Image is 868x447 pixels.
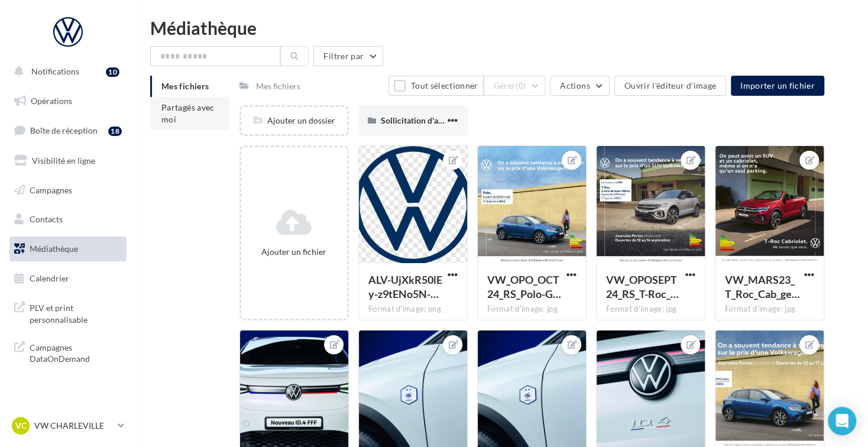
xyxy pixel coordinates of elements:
[246,246,342,258] div: Ajouter un fichier
[241,115,347,127] div: Ajouter un dossier
[106,67,119,77] div: 10
[313,46,383,66] button: Filtrer par
[606,304,695,315] div: Format d'image: jpg
[368,273,442,300] span: ALV-UjXkR50lEy-z9tENo5N-poBibF_vTY-Bh2cLCReF6d7-CkHw0359
[560,80,590,90] span: Actions
[30,184,72,195] span: Campagnes
[388,76,483,96] button: Tout sélectionner
[606,273,679,300] span: VW_OPOSEPT24_RS_T-Roc_CARRE_PO
[9,414,127,437] a: VC VW CHARLEVILLE
[487,273,561,300] span: VW_OPO_OCT24_RS_Polo-GMB
[725,273,800,300] span: VW_MARS23_T_Roc_Cab_generik_carre
[7,266,129,291] a: Calendrier
[256,80,300,92] div: Mes fichiers
[30,339,122,365] span: Campagnes DataOnDemand
[30,244,78,254] span: Médiathèque
[7,295,129,330] a: PLV et print personnalisable
[30,125,98,135] span: Boîte de réception
[550,76,609,96] button: Actions
[161,102,215,124] span: Partagés avec moi
[7,335,129,370] a: Campagnes DataOnDemand
[30,273,69,283] span: Calendrier
[31,66,79,76] span: Notifications
[108,127,122,136] div: 18
[161,81,209,91] span: Mes fichiers
[725,304,814,315] div: Format d'image: jpg
[614,76,726,96] button: Ouvrir l'éditeur d'image
[15,420,27,432] span: VC
[7,118,129,143] a: Boîte de réception18
[484,76,546,96] button: Gérer(0)
[30,214,63,224] span: Contacts
[740,80,815,90] span: Importer un fichier
[7,59,124,84] button: Notifications 10
[7,207,129,232] a: Contacts
[150,19,854,37] div: Médiathèque
[7,89,129,114] a: Opérations
[31,96,72,106] span: Opérations
[7,237,129,261] a: Médiathèque
[7,178,129,203] a: Campagnes
[7,148,129,173] a: Visibilité en ligne
[381,115,448,125] span: Sollicitation d'avis
[32,156,95,166] span: Visibilité en ligne
[516,81,526,90] span: (0)
[30,300,122,325] span: PLV et print personnalisable
[731,76,824,96] button: Importer un fichier
[487,304,576,315] div: Format d'image: jpg
[368,304,458,315] div: Format d'image: png
[828,407,856,435] div: Open Intercom Messenger
[34,420,113,432] p: VW CHARLEVILLE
